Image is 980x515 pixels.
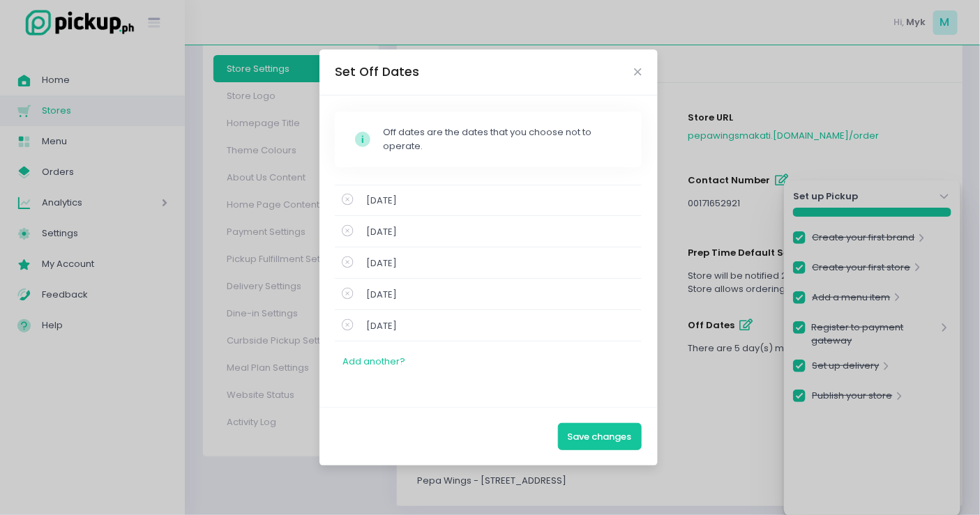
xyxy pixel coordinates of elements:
[635,68,642,75] button: Close
[342,348,406,375] button: Add another?
[364,225,397,238] span: [DATE]
[384,125,623,153] div: Off dates are the dates that you choose not to operate.
[364,319,397,332] span: [DATE]
[364,256,397,270] span: [DATE]
[364,194,397,207] span: [DATE]
[335,63,419,81] div: Set Off Dates
[364,288,397,301] span: [DATE]
[558,423,642,449] button: Save changes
